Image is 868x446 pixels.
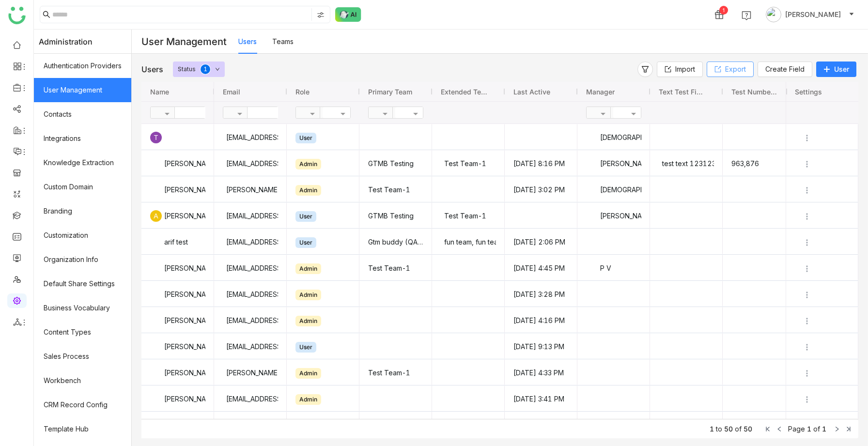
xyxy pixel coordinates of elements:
span: of [735,425,742,433]
a: Content Types [34,320,131,344]
gtmb-cell-renderer: 963,876 [731,151,787,176]
div: Press SPACE to select this row. [786,307,858,333]
div: 1 [719,6,728,15]
a: Business Vocabulary [34,296,131,320]
div: Admin [295,394,321,405]
a: Contacts [34,102,131,126]
div: [PERSON_NAME] [150,334,205,359]
a: Sales Process [34,344,131,369]
span: 1 [807,425,811,433]
img: 6860d480bc89cb0674c8c7e9 [150,289,162,300]
div: [EMAIL_ADDRESS][DOMAIN_NAME] [223,203,278,229]
div: Press SPACE to select this row. [786,176,858,202]
img: 684a9ad2de261c4b36a3cd74 [150,315,162,326]
img: 684be972847de31b02b70467 [586,210,598,222]
div: Press SPACE to select this row. [786,202,858,229]
div: [PERSON_NAME] [150,281,205,307]
img: more.svg [802,395,812,404]
div: Press SPACE to select this row. [141,307,214,333]
img: avatar [766,7,781,22]
span: Test Number field [731,88,779,96]
div: [EMAIL_ADDRESS] [223,255,278,281]
span: Export [725,64,746,75]
img: ask-buddy-normal.svg [335,7,361,22]
img: help.svg [742,11,751,20]
img: 684fd8469a55a50394c15cc7 [150,158,162,169]
div: [DEMOGRAPHIC_DATA][PERSON_NAME] [586,124,641,150]
gtmb-cell-renderer: [DATE] 3:41 PM [513,386,569,412]
span: Settings [795,88,822,96]
img: more.svg [802,212,812,221]
div: Press SPACE to select this row. [786,333,858,359]
img: 684a9b57de261c4b36a3d29f [150,184,162,196]
gtmb-cell-renderer: [DATE] 3:28 PM [513,281,569,307]
gtmb-cell-renderer: [DATE] 9:13 PM [513,334,569,359]
div: Press SPACE to select this row. [786,412,858,438]
div: [PERSON_NAME] [150,386,205,412]
span: Administration [39,30,93,54]
div: test text 123123 [659,151,714,176]
span: to [716,425,722,433]
button: [PERSON_NAME] [764,7,856,22]
img: more.svg [802,290,812,300]
img: 684a9b06de261c4b36a3cf65 [586,184,598,196]
div: [PERSON_NAME] [150,151,205,176]
div: Press SPACE to select this row. [141,333,214,359]
div: Press SPACE to select this row. [786,229,858,255]
a: Knowledge Extraction [34,151,131,175]
div: Status [178,62,196,77]
div: P V [586,255,641,281]
div: Admin [295,185,321,196]
div: Press SPACE to select this row. [141,150,214,176]
div: Test Team-1 [441,203,496,229]
div: Press SPACE to select this row. [141,281,214,307]
div: [EMAIL_ADDRESS] [223,386,278,412]
div: Test Team-1 [441,151,496,176]
a: Branding [34,199,131,223]
div: Admin [295,368,321,379]
div: Press SPACE to select this row. [141,229,214,255]
gtmb-cell-renderer: Test Team-1 [368,360,423,385]
button: Create Field [758,62,812,77]
div: [PERSON_NAME] [150,203,205,229]
gtmb-cell-renderer: [DATE] 4:33 PM [513,360,569,385]
div: [EMAIL_ADDRESS] [223,281,278,307]
div: [PERSON_NAME][EMAIL_ADDRESS] [223,360,278,385]
img: 684a9d79de261c4b36a3e13b [586,158,598,169]
div: User [295,237,316,248]
img: 684a9845de261c4b36a3b50d [150,367,162,379]
div: [DEMOGRAPHIC_DATA][PERSON_NAME] [586,177,641,202]
div: User [295,133,316,143]
div: User [295,342,316,353]
span: Email [223,88,240,96]
img: 684a9b06de261c4b36a3cf65 [586,132,598,143]
img: more.svg [802,159,812,169]
gtmb-cell-renderer: [DATE] 3:02 PM [513,177,569,202]
gtmb-cell-renderer: [DATE] 4:45 PM [513,255,569,281]
gtmb-cell-renderer: Test Team-1 [368,177,423,202]
img: more.svg [802,264,812,274]
img: more.svg [802,369,812,378]
div: Press SPACE to select this row. [141,255,214,281]
div: [PERSON_NAME][EMAIL_ADDRESS] [223,177,278,202]
img: 685417580ab8ba194f5a36ce [150,341,162,353]
span: Primary Team [368,88,412,96]
div: [EMAIL_ADDRESS] [223,308,278,333]
img: more.svg [802,316,812,326]
div: User Management [132,30,238,54]
img: more.svg [802,133,812,143]
img: more.svg [802,342,812,352]
div: fun team, fun team 2 [441,229,496,255]
div: Press SPACE to select this row. [141,412,214,438]
span: 50 [744,425,752,433]
div: A [150,210,162,222]
a: Workbench [34,369,131,393]
button: User [816,62,856,77]
a: Custom Domain [34,175,131,199]
img: more.svg [802,185,812,195]
div: Admin [295,316,321,326]
p: 1 [203,64,207,74]
div: Press SPACE to select this row. [141,202,214,229]
gtmb-cell-renderer: Gtm buddy (QA Team) [368,229,423,255]
div: [PERSON_NAME][EMAIL_ADDRESS] [223,412,278,438]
